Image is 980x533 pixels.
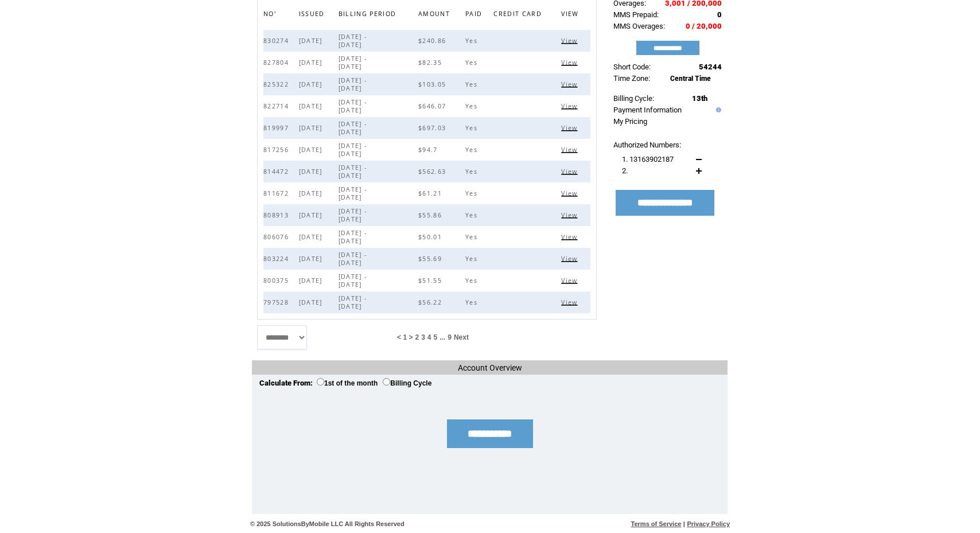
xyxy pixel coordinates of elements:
[421,333,425,341] a: 3
[465,10,485,17] a: PAID
[561,80,580,88] span: Click to view this bill
[448,333,452,341] a: 9
[263,124,291,132] span: 819997
[493,7,545,24] span: CREDIT CARD
[561,298,580,306] span: Click to view this bill
[622,166,628,175] span: 2.
[299,298,325,306] span: [DATE]
[561,124,580,131] a: View
[561,233,580,241] span: Click to view this bill
[561,37,580,44] a: View
[299,59,325,67] span: [DATE]
[339,55,367,71] span: [DATE] - [DATE]
[465,189,480,197] span: Yes
[263,298,291,306] span: 797528
[397,333,413,341] span: < 1 >
[339,251,367,267] span: [DATE] - [DATE]
[299,168,325,176] span: [DATE]
[317,379,378,387] label: 1st of the month
[418,233,445,241] span: $50.01
[263,233,291,241] span: 806076
[250,520,405,527] span: © 2025 SolutionsByMobile LLC All Rights Reserved
[692,94,707,103] span: 13th
[613,63,651,71] span: Short Code:
[561,168,580,174] a: View
[465,80,480,88] span: Yes
[561,168,580,176] span: Click to view this bill
[613,141,681,149] span: Authorized Numbers:
[561,146,580,154] span: Click to view this bill
[339,164,367,180] span: [DATE] - [DATE]
[339,294,367,310] span: [DATE] - [DATE]
[418,277,445,285] span: $51.55
[418,211,445,219] span: $55.86
[465,146,480,154] span: Yes
[622,155,674,164] span: 1. 13163902187
[561,255,580,263] span: Click to view this bill
[415,333,419,341] a: 2
[561,124,580,132] span: Click to view this bill
[631,520,682,527] a: Terms of Service
[561,146,580,153] a: View
[418,298,445,306] span: $56.22
[465,59,480,67] span: Yes
[687,520,730,527] a: Privacy Policy
[339,120,367,136] span: [DATE] - [DATE]
[317,378,324,386] input: 1st of the month
[561,233,580,240] a: View
[561,211,580,219] span: Click to view this bill
[418,189,445,197] span: $61.21
[299,7,328,24] span: ISSUED
[418,146,441,154] span: $94.7
[465,211,480,219] span: Yes
[561,37,580,45] span: Click to view this bill
[418,80,449,88] span: $103.05
[613,106,682,114] a: Payment Information
[299,255,325,263] span: [DATE]
[717,10,722,19] span: 0
[299,189,325,197] span: [DATE]
[713,107,721,112] img: help.gif
[561,255,580,262] a: View
[427,333,431,341] span: 4
[561,59,580,65] a: View
[440,333,445,341] span: ...
[613,74,650,83] span: Time Zone:
[686,22,722,30] span: 0 / 20,000
[299,124,325,132] span: [DATE]
[613,22,665,30] span: MMS Overages:
[699,63,722,71] span: 54244
[383,379,431,387] label: Billing Cycle
[465,233,480,241] span: Yes
[418,124,449,132] span: $697.03
[339,7,399,24] span: BILLING PERIOD
[299,233,325,241] span: [DATE]
[339,142,367,158] span: [DATE] - [DATE]
[465,298,480,306] span: Yes
[670,75,711,83] span: Central Time
[561,102,580,109] a: View
[561,102,580,110] span: Click to view this bill
[339,185,367,201] span: [DATE] - [DATE]
[434,333,438,341] a: 5
[263,80,291,88] span: 825322
[418,59,445,67] span: $82.35
[418,102,449,110] span: $646.07
[383,378,390,386] input: Billing Cycle
[465,37,480,45] span: Yes
[454,333,469,341] a: Next
[263,7,279,24] span: NO'
[299,102,325,110] span: [DATE]
[263,211,291,219] span: 808913
[561,7,581,24] span: VIEW
[263,59,291,67] span: 827804
[339,10,399,17] a: BILLING PERIOD
[561,59,580,67] span: Click to view this bill
[465,277,480,285] span: Yes
[263,255,291,263] span: 803224
[263,146,291,154] span: 817256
